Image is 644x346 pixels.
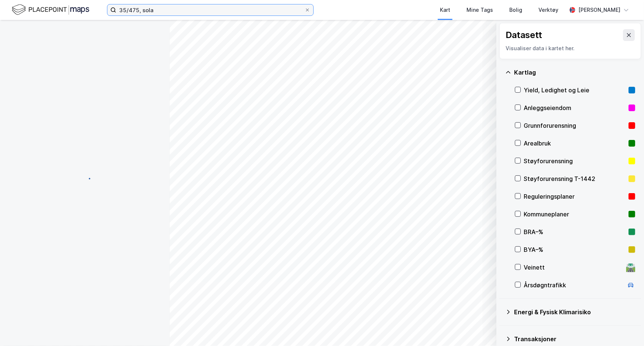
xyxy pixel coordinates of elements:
[440,6,450,14] div: Kart
[524,103,626,112] div: Anleggseiendom
[12,3,89,16] img: logo.f888ab2527a4732fd821a326f86c7f29.svg
[514,335,635,343] div: Transaksjoner
[607,311,644,346] iframe: Chat Widget
[509,6,522,14] div: Bolig
[524,210,626,219] div: Kommuneplaner
[524,121,626,130] div: Grunnforurensning
[524,192,626,201] div: Reguleringsplaner
[524,157,626,165] div: Støyforurensning
[514,308,635,316] div: Energi & Fysisk Klimarisiko
[578,6,620,14] div: [PERSON_NAME]
[506,29,542,41] div: Datasett
[524,263,623,272] div: Veinett
[524,245,626,254] div: BYA–%
[514,68,635,77] div: Kartlag
[524,281,623,290] div: Årsdøgntrafikk
[538,6,558,14] div: Verktøy
[116,4,304,16] input: Søk på adresse, matrikkel, gårdeiere, leietakere eller personer
[524,86,626,95] div: Yield, Ledighet og Leie
[524,227,626,236] div: BRA–%
[79,173,91,185] img: spinner.a6d8c91a73a9ac5275cf975e30b51cfb.svg
[607,311,644,346] div: Kontrollprogram for chat
[524,174,626,183] div: Støyforurensning T-1442
[506,44,635,53] div: Visualiser data i kartet her.
[466,6,493,14] div: Mine Tags
[524,139,626,148] div: Arealbruk
[626,263,636,272] div: 🛣️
